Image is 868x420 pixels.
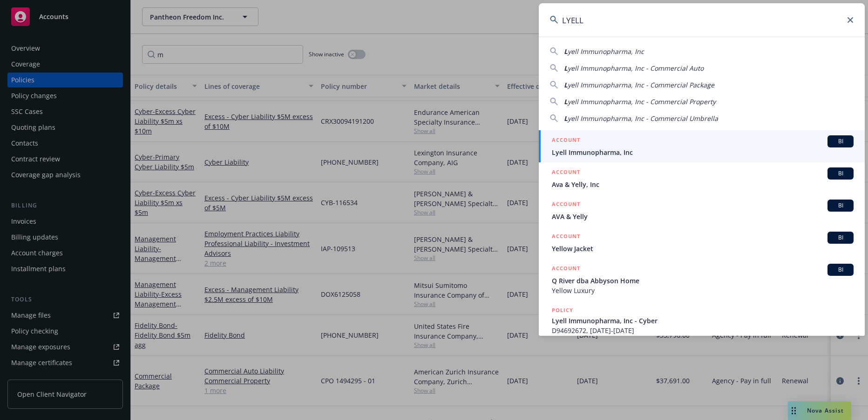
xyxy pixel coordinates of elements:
h5: ACCOUNT [552,200,580,211]
span: Q River dba Abbyson Home [552,276,854,286]
h5: ACCOUNT [552,264,580,275]
span: L [564,47,568,56]
span: yell Immunopharma, Inc - Commercial Package [568,80,714,89]
span: Ava & Yelly, Inc [552,180,854,189]
h5: ACCOUNT [552,167,580,179]
span: BI [831,137,850,146]
span: BI [831,201,850,210]
span: BI [831,169,850,178]
span: yell Immunopharma, Inc - Commercial Property [568,97,716,106]
h5: ACCOUNT [552,135,580,147]
span: yell Immunopharma, Inc - Commercial Umbrella [568,114,718,123]
a: ACCOUNTBIQ River dba Abbyson HomeYellow Luxury [539,259,865,300]
span: Lyell Immunopharma, Inc - Cyber [552,316,854,326]
span: Lyell Immunopharma, Inc [552,147,854,157]
span: Yellow Jacket [552,244,854,253]
span: D94692672, [DATE]-[DATE] [552,326,854,335]
span: L [564,64,568,73]
span: AVA & Yelly [552,212,854,221]
span: L [564,97,568,106]
a: ACCOUNTBIAva & Yelly, Inc [539,162,865,194]
a: ACCOUNTBILyell Immunopharma, Inc [539,130,865,162]
a: ACCOUNTBIYellow Jacket [539,227,865,259]
span: L [564,114,568,123]
span: yell Immunopharma, Inc [568,47,644,56]
span: BI [831,233,850,242]
span: L [564,80,568,89]
span: Yellow Luxury [552,286,854,295]
span: BI [831,266,850,274]
a: ACCOUNTBIAVA & Yelly [539,194,865,227]
h5: POLICY [552,306,573,315]
input: Search... [539,3,865,37]
a: POLICYLyell Immunopharma, Inc - CyberD94692672, [DATE]-[DATE] [539,300,865,340]
span: yell Immunopharma, Inc - Commercial Auto [568,64,704,73]
h5: ACCOUNT [552,232,580,243]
